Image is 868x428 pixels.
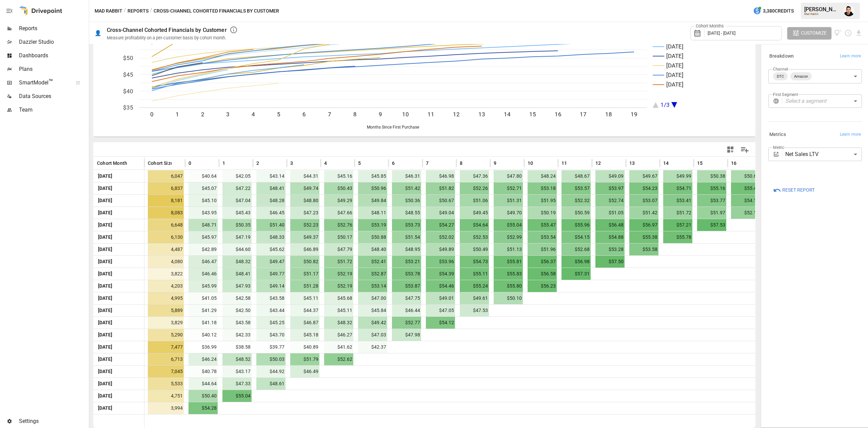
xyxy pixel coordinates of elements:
[453,111,460,118] text: 12
[731,207,760,219] span: $52.19
[426,231,455,243] span: $52.02
[290,231,319,243] span: $49.37
[148,305,184,316] span: 5,889
[256,280,285,292] span: $49.14
[666,62,684,69] text: [DATE]
[697,207,726,219] span: $51.97
[48,78,53,86] span: ™
[494,195,523,207] span: $51.31
[629,195,658,207] span: $53.07
[256,231,285,243] span: $48.33
[392,170,421,182] span: $46.31
[460,280,489,292] span: $55.24
[629,244,658,255] span: $53.58
[497,158,507,168] button: Sort
[290,170,319,182] span: $44.31
[392,256,421,268] span: $53.21
[697,195,726,207] span: $53.77
[97,195,113,207] span: [DATE]
[528,195,557,207] span: $51.95
[107,27,227,33] div: Cross-Channel Cohorted Financials by Customer
[256,170,285,182] span: $43.14
[148,195,184,207] span: 8,181
[256,268,285,280] span: $49.77
[708,31,735,36] span: [DATE] - [DATE]
[256,160,259,167] span: 2
[561,244,591,255] span: $52.68
[561,182,591,194] span: $53.57
[324,219,353,231] span: $52.76
[663,231,692,243] span: $55.78
[97,207,113,219] span: [DATE]
[19,38,87,46] span: Dazzler Studio
[595,219,625,231] span: $56.48
[629,231,658,243] span: $55.38
[428,111,434,118] text: 11
[787,27,831,39] button: Customize
[694,23,726,29] label: Cohort Months
[19,417,87,425] span: Settings
[290,268,319,280] span: $51.17
[840,1,859,20] button: Francisco Sanchez
[252,111,255,118] text: 4
[358,160,361,167] span: 5
[353,111,357,118] text: 8
[97,160,127,167] span: Cohort Month
[731,195,760,207] span: $54.13
[358,195,387,207] span: $49.84
[256,292,285,304] span: $43.58
[222,195,252,207] span: $47.04
[19,24,87,33] span: Reports
[697,219,726,231] span: $57.53
[561,219,591,231] span: $55.96
[528,268,557,280] span: $56.58
[392,231,421,243] span: $51.54
[392,219,421,231] span: $53.73
[148,207,184,219] span: 8,083
[773,66,788,72] label: Channel
[324,160,327,167] span: 4
[561,195,591,207] span: $52.32
[737,142,752,157] button: Manage Columns
[669,158,679,168] button: Sort
[148,170,184,182] span: 6,047
[328,111,331,118] text: 7
[666,53,684,59] text: [DATE]
[358,207,387,219] span: $48.11
[791,73,811,80] span: Amazon
[358,219,387,231] span: $53.19
[561,268,591,280] span: $57.31
[595,207,625,219] span: $51.05
[855,29,863,37] button: Download report
[189,244,218,255] span: $42.89
[595,244,625,255] span: $53.28
[176,111,179,118] text: 1
[379,111,382,118] text: 9
[361,158,371,168] button: Sort
[148,280,184,292] span: 4,203
[426,160,429,167] span: 7
[460,244,489,255] span: $50.49
[324,268,353,280] span: $52.19
[528,256,557,268] span: $56.37
[478,111,485,118] text: 13
[580,111,587,118] text: 17
[494,244,523,255] span: $51.13
[148,268,184,280] span: 3,822
[529,111,536,118] text: 15
[123,55,133,61] text: $50
[189,256,218,268] span: $46.47
[460,219,489,231] span: $54.64
[773,92,798,97] label: First Segment
[663,182,692,194] span: $54.71
[528,160,533,167] span: 10
[660,101,670,108] text: 1/3
[97,244,113,255] span: [DATE]
[426,280,455,292] span: $54.46
[561,256,591,268] span: $56.98
[460,160,462,167] span: 8
[595,256,625,268] span: $57.50
[528,182,557,194] span: $53.18
[785,98,826,104] em: Select a segment
[358,182,387,194] span: $50.96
